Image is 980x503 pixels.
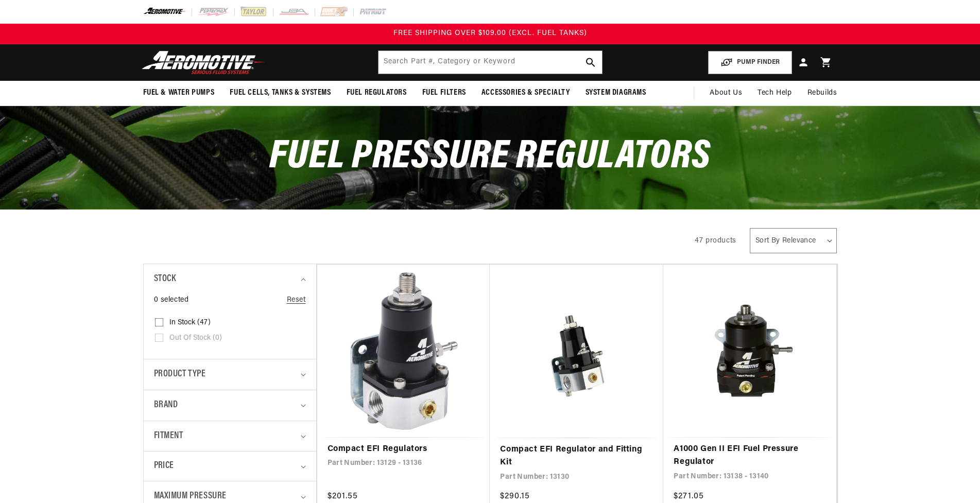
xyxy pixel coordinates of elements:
[702,81,750,106] a: About Us
[674,443,826,469] a: A1000 Gen II EFI Fuel Pressure Regulator
[710,89,742,97] span: About Us
[230,88,331,98] span: Fuel Cells, Tanks & Systems
[154,390,306,421] summary: Brand (0 selected)
[695,237,736,245] span: 47 products
[135,81,222,105] summary: Fuel & Water Pumps
[708,51,792,74] button: PUMP FINDER
[500,443,653,470] a: Compact EFI Regulator and Fitting Kit
[287,294,306,306] a: Reset
[154,398,178,413] span: Brand
[758,88,792,99] span: Tech Help
[750,81,799,106] summary: Tech Help
[154,359,306,390] summary: Product type (0 selected)
[169,334,222,343] span: Out of stock (0)
[339,81,415,105] summary: Fuel Regulators
[154,264,306,294] summary: Stock (0 selected)
[154,294,189,306] span: 0 selected
[579,51,602,74] button: search button
[222,81,338,105] summary: Fuel Cells, Tanks & Systems
[393,29,587,37] span: FREE SHIPPING OVER $109.00 (EXCL. FUEL TANKS)
[415,81,474,105] summary: Fuel Filters
[154,429,183,444] span: Fitment
[474,81,578,105] summary: Accessories & Specialty
[800,81,845,106] summary: Rebuilds
[139,50,268,75] img: Aeromotive
[154,459,174,473] span: Price
[169,318,211,327] span: In stock (47)
[347,88,407,98] span: Fuel Regulators
[328,443,480,456] a: Compact EFI Regulators
[807,88,837,99] span: Rebuilds
[143,88,215,98] span: Fuel & Water Pumps
[269,137,710,178] span: Fuel Pressure Regulators
[422,88,466,98] span: Fuel Filters
[154,421,306,452] summary: Fitment (0 selected)
[154,452,306,481] summary: Price
[154,367,206,382] span: Product type
[154,272,176,287] span: Stock
[379,51,602,74] input: Search by Part Number, Category or Keyword
[586,88,646,98] span: System Diagrams
[578,81,654,105] summary: System Diagrams
[482,88,570,98] span: Accessories & Specialty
